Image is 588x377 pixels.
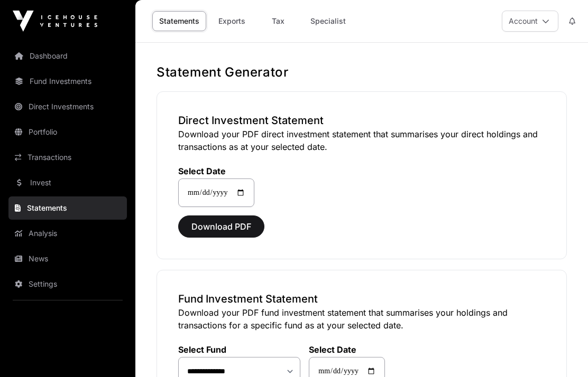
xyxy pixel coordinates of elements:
[535,326,588,377] iframe: Chat Widget
[8,222,127,245] a: Analysis
[8,247,127,270] a: News
[178,166,254,176] label: Select Date
[8,272,127,296] a: Settings
[191,220,251,233] span: Download PDF
[178,226,264,237] a: Download PDF
[8,120,127,144] a: Portfolio
[178,113,545,128] h3: Direct Investment Statement
[178,306,545,332] p: Download your PDF fund investment statement that summarises your holdings and transactions for a ...
[13,11,97,32] img: Icehouse Ventures Logo
[8,70,127,93] a: Fund Investments
[8,196,127,220] a: Statements
[309,344,385,355] label: Select Date
[178,128,545,153] p: Download your PDF direct investment statement that summarises your direct holdings and transactio...
[8,146,127,169] a: Transactions
[8,95,127,118] a: Direct Investments
[8,171,127,194] a: Invest
[178,291,545,306] h3: Fund Investment Statement
[257,11,299,31] a: Tax
[178,344,300,355] label: Select Fund
[178,215,264,238] button: Download PDF
[8,44,127,68] a: Dashboard
[157,64,567,81] h1: Statement Generator
[152,11,206,31] a: Statements
[304,11,353,31] a: Specialist
[210,11,253,31] a: Exports
[502,11,558,32] button: Account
